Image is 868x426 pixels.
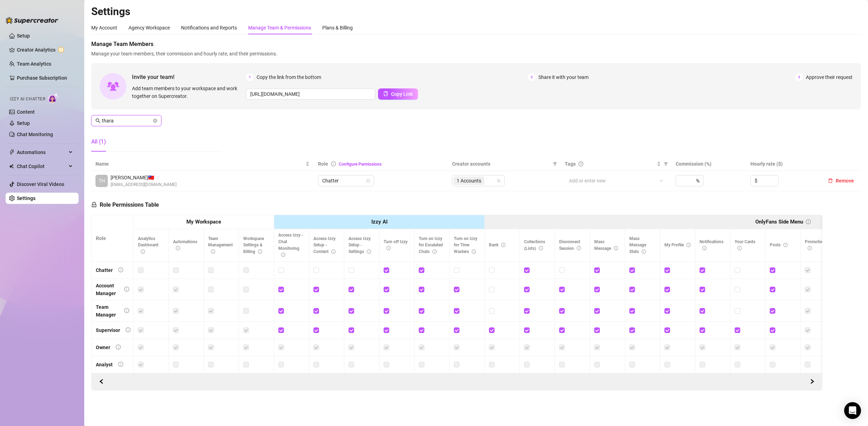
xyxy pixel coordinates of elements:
span: 2 [528,73,536,81]
button: Remove [825,177,857,185]
span: info-circle [176,246,180,250]
span: Share it with your team [538,73,589,81]
span: search [95,118,100,123]
span: Copy the link from the bottom [257,73,321,81]
span: Izzy AI Chatter [10,96,45,102]
span: Chat Copilot [17,161,67,172]
span: Add team members to your workspace and work together on Supercreator. [132,85,243,100]
img: AI Chatter [48,93,59,103]
span: info-circle [472,249,476,254]
span: Approve their request [806,73,853,81]
th: Role [92,215,134,262]
h5: Role Permissions Table [91,201,159,209]
span: Turn on Izzy for Time Wasters [454,236,477,254]
span: Promotions [805,239,827,251]
th: Hourly rate ($) [746,157,821,171]
span: copy [383,91,388,96]
span: Copy Link [391,91,413,97]
span: delete [828,178,833,183]
span: Turn off Izzy [384,239,408,251]
span: Creator accounts [452,160,550,168]
span: Remove [836,178,854,184]
span: Workspace Settings & Billing [243,236,264,254]
span: Manage Team Members [91,40,861,48]
span: info-circle [687,243,691,247]
span: info-circle [331,249,336,254]
div: Owner [96,344,110,351]
span: Tags [565,160,576,168]
span: info-circle [367,249,371,254]
span: lock [91,202,97,207]
div: Team Manager [96,303,119,319]
a: Configure Permissions [339,162,382,167]
span: Turn on Izzy for Escalated Chats [419,236,443,254]
span: info-circle [141,249,145,254]
span: thunderbolt [9,149,15,155]
a: Purchase Subscription [17,72,73,84]
span: info-circle [432,249,437,254]
span: info-circle [116,345,121,350]
a: Setup [17,120,30,126]
a: Discover Viral Videos [17,181,64,187]
input: Search members [102,117,152,125]
span: 1 [246,73,254,81]
button: Scroll Forward [96,376,107,387]
span: info-circle [577,246,581,250]
img: Chat Copilot [9,164,14,169]
div: My Account [91,24,117,32]
span: info-circle [331,161,336,166]
span: left [99,379,104,384]
span: Team Management [208,236,233,254]
a: Setup [17,33,30,39]
button: Scroll Backward [807,376,818,387]
span: Automations [173,239,197,251]
span: info-circle [642,249,646,254]
span: info-circle [702,246,707,250]
span: team [497,179,501,183]
strong: Izzy AI [371,219,387,225]
span: info-circle [124,287,129,292]
div: Open Intercom Messenger [844,402,861,419]
span: Mass Message [594,239,618,251]
span: info-circle [126,327,131,332]
span: Posts [770,242,788,247]
span: info-circle [614,246,618,250]
button: Copy Link [378,88,418,100]
div: Notifications and Reports [181,24,237,32]
div: Analyst [96,361,113,368]
span: 1 Accounts [457,177,481,185]
div: Supervisor [96,326,120,334]
span: filter [551,159,558,169]
span: info-circle [386,246,391,250]
span: Access Izzy Setup - Content [313,236,336,254]
span: info-circle [124,308,129,313]
strong: OnlyFans Side Menu [755,219,803,225]
span: TH [99,177,105,185]
h2: Settings [91,5,861,18]
span: Manage your team members, their commission and hourly rate, and their permissions. [91,50,861,58]
span: info-circle [118,362,123,367]
span: Name [95,160,304,168]
span: Bank [489,242,505,247]
span: My Profile [664,242,691,247]
div: Manage Team & Permissions [248,24,311,32]
span: Disconnect Session [559,239,581,251]
span: question-circle [578,161,583,166]
button: close-circle [153,119,157,123]
div: Agency Workspace [128,24,170,32]
span: Automations [17,147,67,158]
span: info-circle [806,219,811,224]
div: All (1) [91,138,106,146]
span: info-circle [539,246,543,250]
span: Chatter [322,175,370,186]
span: filter [662,159,669,169]
span: right [810,379,815,384]
div: Chatter [96,266,113,274]
span: Collections (Lists) [524,239,545,251]
div: Account Manager [96,282,119,297]
span: info-circle [211,249,215,254]
span: info-circle [501,243,505,247]
span: info-circle [783,243,788,247]
span: Access Izzy Setup - Settings [349,236,371,254]
span: info-circle [258,249,262,254]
